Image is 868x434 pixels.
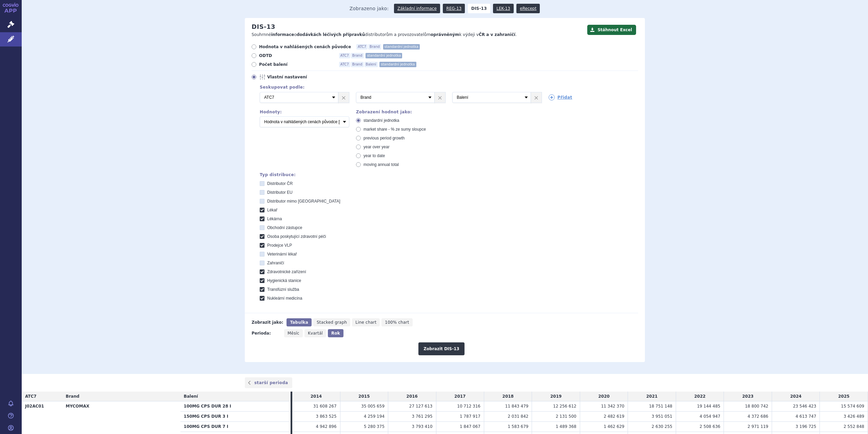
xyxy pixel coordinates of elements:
span: year to date [363,153,385,158]
span: Balení [364,62,378,67]
span: 2 552 848 [844,424,864,429]
span: ATC7 [25,394,37,399]
span: 100% chart [385,320,409,325]
h2: DIS-13 [252,23,275,31]
span: Hygienická stanice [267,278,301,283]
span: 3 196 725 [795,424,816,429]
span: 2 482 619 [604,414,624,419]
div: Zobrazení hodnot jako: [356,110,446,114]
span: Vlastní nastavení [267,74,342,80]
div: Zobrazit jako: [252,318,283,326]
span: 3 761 295 [412,414,432,419]
span: 3 863 525 [316,414,336,419]
span: Lékař [267,208,277,212]
span: Brand [368,44,381,50]
a: × [338,92,349,102]
button: Zobrazit DIS-13 [418,342,464,355]
span: 1 787 917 [460,414,480,419]
td: 2021 [628,392,676,401]
a: REG-13 [443,4,465,13]
span: 35 005 659 [361,404,384,409]
span: 18 800 742 [745,404,768,409]
a: × [531,92,541,102]
span: 4 613 747 [795,414,816,419]
span: Zdravotnické zařízení [267,269,306,274]
span: market share - % ze sumy sloupce [363,127,426,132]
span: ATC7 [339,53,350,58]
span: 4 259 194 [364,414,384,419]
td: 2014 [292,392,340,401]
span: 18 751 148 [649,404,672,409]
td: 2016 [388,392,436,401]
span: 1 847 067 [460,424,480,429]
td: 2022 [676,392,724,401]
span: Nukleární medicína [267,296,302,301]
span: Počet balení [259,62,334,67]
td: 2024 [772,392,820,401]
span: Lékárna [267,216,282,221]
span: 4 054 947 [699,414,720,419]
span: 2 971 119 [748,424,768,429]
span: Zahraničí [267,261,284,265]
span: 2 508 636 [699,424,720,429]
span: moving annual total [363,162,399,167]
span: 3 793 410 [412,424,432,429]
div: Hodnoty: [260,110,349,114]
span: Distributor ČR [267,181,293,186]
div: Perioda: [252,329,281,337]
span: Osoba poskytující zdravotní péči [267,234,326,239]
a: Základní informace [394,4,440,13]
span: Line chart [355,320,376,325]
span: Brand [351,53,364,58]
div: Typ distribuce: [260,172,638,177]
span: Balení [184,394,198,399]
span: 3 951 051 [652,414,672,419]
span: 10 712 316 [457,404,480,409]
span: Brand [66,394,79,399]
strong: ČR a v zahraničí [479,32,515,37]
td: 2020 [580,392,628,401]
td: 2015 [340,392,388,401]
span: 1 489 368 [556,424,576,429]
span: ATC7 [356,44,368,50]
span: Zobrazeno jako: [350,4,389,13]
a: eRecept [516,4,540,13]
span: 19 144 485 [697,404,721,409]
span: Transfúzní služba [267,287,299,292]
span: Rok [331,331,340,336]
a: Přidat [549,94,572,100]
span: 1 583 679 [508,424,528,429]
span: 15 574 609 [841,404,864,409]
span: Distributor EU [267,190,293,195]
span: 11 342 370 [601,404,625,409]
span: 1 462 629 [604,424,624,429]
th: 150MG CPS DUR 3 I [180,412,291,422]
span: Hodnota v nahlášených cenách původce [259,44,351,50]
div: 3 [253,92,638,103]
td: 2025 [820,392,868,401]
span: standardní jednotka [363,118,399,123]
span: Brand [351,62,364,67]
span: 11 843 479 [505,404,529,409]
span: 3 426 489 [844,414,864,419]
span: previous period growth [363,136,405,140]
strong: dodávkách léčivých přípravků [297,32,365,37]
span: 23 546 423 [793,404,816,409]
span: standardní jednotka [383,44,420,50]
span: standardní jednotka [366,53,402,58]
td: 2018 [484,392,532,401]
span: Kvartál [308,331,323,336]
span: Měsíc [288,331,299,336]
span: 31 608 267 [313,404,337,409]
a: LEK-13 [493,4,513,13]
strong: oprávněným [431,32,459,37]
button: Stáhnout Excel [587,25,636,35]
span: 2 031 842 [508,414,528,419]
span: 2 131 500 [556,414,576,419]
span: 12 256 612 [553,404,576,409]
th: 100MG CPS DUR 7 I [180,422,291,432]
strong: DIS-13 [468,4,490,13]
div: Seskupovat podle: [253,85,638,90]
span: Prodejce VLP [267,243,292,248]
span: Tabulka [290,320,308,325]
